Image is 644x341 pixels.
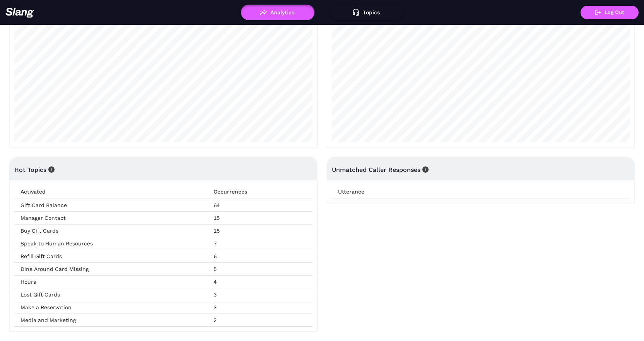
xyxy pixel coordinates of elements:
[207,314,312,327] td: 2
[14,301,207,314] td: Make a Reservation
[46,166,55,173] span: info-circle
[207,185,312,199] th: Occurrences
[14,237,207,250] td: Speak to Human Resources
[420,166,429,173] span: info-circle
[14,212,207,224] td: Manager Contact
[332,185,630,199] th: Utterance
[207,288,312,301] td: 3
[14,314,207,327] td: Media and Marketing
[207,301,312,314] td: 3
[14,288,207,301] td: Lost Gift Cards
[241,9,314,15] a: Analytics
[14,276,207,288] td: Hours
[207,237,312,250] td: 7
[207,276,312,288] td: 4
[14,263,207,276] td: Dine Around Card Missing
[207,224,312,237] td: 15
[241,5,314,20] button: Analytics
[207,250,312,263] td: 6
[581,6,639,19] button: Log Out
[330,5,403,20] button: Topics
[207,263,312,276] td: 5
[14,166,55,173] span: Hot Topics
[14,185,207,199] th: Activated
[207,199,312,212] td: 64
[14,250,207,263] td: Refill Gift Cards
[14,199,207,212] td: Gift Card Balance
[14,224,207,237] td: Buy Gift Cards
[207,212,312,224] td: 15
[332,166,429,173] span: Unmatched Caller Responses
[5,7,34,18] img: 623511267c55cb56e2f2a487_logo2.png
